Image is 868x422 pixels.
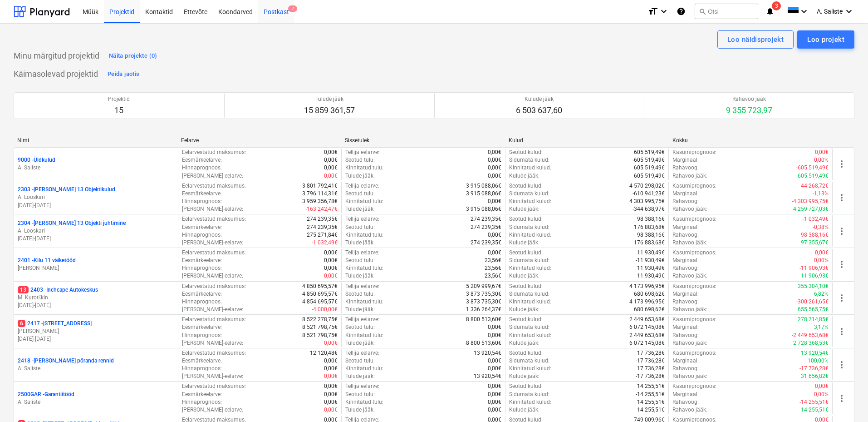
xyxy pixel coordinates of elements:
div: 9000 -ÜldkuludA. Saliste [18,156,174,172]
p: -605 519,49€ [633,172,665,180]
p: 605 519,49€ [634,149,665,156]
p: Eesmärkeelarve : [182,190,222,198]
p: -2 449 653,68€ [792,332,829,339]
p: Kinnitatud tulu : [345,365,383,372]
p: 2 728 368,53€ [793,339,829,347]
p: Eelarvestatud maksumus : [182,249,246,257]
p: 2403 - Inchcape Autokeskus [18,286,98,294]
p: 0,00€ [324,272,338,280]
p: [PERSON_NAME]-eelarve : [182,205,243,213]
p: 0,00€ [324,372,338,380]
div: Kulud [509,137,665,144]
p: Marginaal : [672,357,699,365]
p: 13 920,54€ [474,372,501,380]
p: Sidumata kulud : [509,190,549,198]
p: 176 883,68€ [634,239,665,247]
p: Kinnitatud tulu : [345,264,383,272]
p: [DATE] - [DATE] [18,202,174,209]
p: Hinnaprognoos : [182,365,222,372]
p: 0,00€ [324,365,338,372]
p: [PERSON_NAME]-eelarve : [182,172,243,180]
p: Kinnitatud kulud : [509,264,551,272]
p: Kinnitatud tulu : [345,164,383,172]
p: Seotud kulud : [509,182,543,190]
p: A. Saliste [18,365,174,372]
p: A. Looskari [18,227,174,235]
p: Kinnitatud kulud : [509,365,551,372]
i: notifications [765,6,775,17]
p: Eesmärkeelarve : [182,223,222,231]
p: Seotud tulu : [345,156,375,164]
div: 62417 -[STREET_ADDRESS][PERSON_NAME][DATE]-[DATE] [18,320,174,343]
p: Hinnaprognoos : [182,198,222,205]
p: 0,00€ [488,172,501,180]
p: 4 570 298,02€ [629,182,665,190]
p: Eesmärkeelarve : [182,357,222,365]
p: -4 000,00€ [312,306,338,313]
p: Kinnitatud tulu : [345,231,383,239]
p: 8 800 513,60€ [466,339,501,347]
p: [DATE] - [DATE] [18,335,174,343]
button: Otsi [695,4,758,19]
p: Kinnitatud tulu : [345,332,383,339]
p: Rahavoo jääk : [672,172,707,180]
p: -98 388,16€ [799,231,829,239]
p: Rahavoo jääk : [672,205,707,213]
p: Kulude jääk : [509,272,539,280]
p: 97 355,67€ [801,239,829,247]
p: Tulude jääk : [345,239,375,247]
p: Sidumata kulud : [509,257,549,264]
p: 2304 - [PERSON_NAME] 13 Objekti juhtimine [18,219,126,227]
p: 355 304,10€ [798,283,829,290]
p: Sidumata kulud : [509,290,549,298]
p: Seotud kulud : [509,215,543,223]
p: Rahavoog : [672,332,699,339]
p: A. Looskari [18,194,174,201]
div: Loo näidisprojekt [727,34,784,45]
button: Loo näidisprojekt [717,30,794,49]
p: Tellija eelarve : [345,215,379,223]
p: Tellija eelarve : [345,149,379,156]
p: Kasumiprognoos : [672,149,716,156]
p: 3 915 088,06€ [466,205,501,213]
p: Tulude jääk : [345,306,375,313]
p: 98 388,16€ [637,231,665,239]
p: -1 032,49€ [803,215,829,223]
p: [PERSON_NAME]-eelarve : [182,239,243,247]
p: -23,56€ [483,272,501,280]
p: 3 915 088,06€ [466,182,501,190]
p: Sidumata kulud : [509,357,549,365]
p: M. Kurotškin [18,294,174,302]
p: Rahavoo jääk : [672,272,707,280]
p: 8 521 798,75€ [302,323,338,331]
p: Kulude jääk [516,95,562,103]
p: 8 800 513,60€ [466,316,501,323]
p: Tellija eelarve : [345,283,379,290]
p: 12 120,48€ [310,349,338,357]
p: [DATE] - [DATE] [18,235,174,243]
p: 274 239,35€ [307,223,338,231]
p: Kasumiprognoos : [672,316,716,323]
p: 0,00€ [488,357,501,365]
p: Kulude jääk : [509,205,539,213]
p: Rahavoog : [672,365,699,372]
p: Sidumata kulud : [509,223,549,231]
p: 4 850 695,57€ [302,290,338,298]
p: Tulude jääk [304,95,355,103]
p: Projektid [108,95,130,103]
button: Peida jaotis [105,67,142,81]
p: Kasumiprognoos : [672,283,716,290]
p: 278 714,85€ [798,316,829,323]
p: Tellija eelarve : [345,249,379,257]
p: Tulude jääk : [345,172,375,180]
p: Seotud tulu : [345,257,375,264]
p: 605 519,49€ [634,164,665,172]
p: Kasumiprognoos : [672,349,716,357]
p: [PERSON_NAME] [18,264,174,272]
p: [PERSON_NAME]-eelarve : [182,272,243,280]
p: 0,00€ [324,257,338,264]
p: Seotud kulud : [509,349,543,357]
p: Marginaal : [672,290,699,298]
i: Abikeskus [677,6,686,17]
p: 0,00% [814,156,829,164]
